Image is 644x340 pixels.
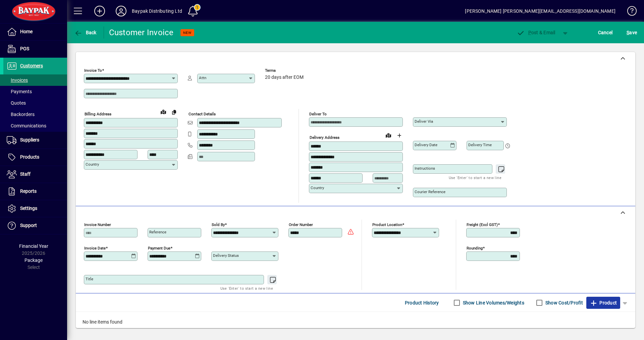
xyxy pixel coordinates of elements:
mat-label: Invoice date [84,246,106,250]
span: Financial Year [19,243,48,249]
span: ost & Email [517,30,555,35]
button: Profile [110,5,132,17]
a: Staff [3,166,67,183]
mat-label: Reference [149,230,166,234]
mat-label: Delivery date [415,143,437,147]
div: [PERSON_NAME] [PERSON_NAME][EMAIL_ADDRESS][DOMAIN_NAME] [465,6,615,16]
span: Backorders [7,112,35,117]
button: Back [72,26,98,39]
div: Customer Invoice [109,27,174,38]
a: View on map [383,130,394,140]
span: S [627,30,629,35]
mat-label: Payment due [148,246,170,250]
button: Copy to Delivery address [169,107,179,117]
button: Product History [402,297,442,309]
a: Invoices [3,74,67,86]
mat-label: Delivery time [468,143,492,147]
mat-label: Country [86,162,99,167]
mat-label: Sold by [212,222,225,227]
span: Products [20,154,39,160]
mat-label: Instructions [415,166,435,171]
span: Payments [7,89,32,94]
mat-label: Title [86,277,93,281]
button: Product [586,297,620,309]
span: Customers [20,63,43,68]
span: POS [20,46,29,51]
span: Support [20,223,37,228]
mat-label: Deliver via [415,119,433,124]
a: Quotes [3,97,67,109]
a: Knowledge Base [622,1,636,23]
a: Suppliers [3,132,67,149]
span: Reports [20,188,37,194]
mat-label: Deliver To [309,112,327,116]
span: Invoices [7,77,28,83]
mat-label: Product location [372,222,402,227]
span: Settings [20,206,37,211]
span: Home [20,29,33,34]
mat-label: Delivery status [213,253,239,258]
label: Show Line Volumes/Weights [462,299,524,306]
span: Cancel [598,27,613,38]
a: Home [3,23,67,40]
span: ave [627,27,637,38]
mat-label: Order number [289,222,313,227]
span: Package [24,258,43,263]
span: Product [590,297,617,308]
mat-label: Invoice To [84,68,102,73]
a: Settings [3,200,67,217]
span: Product History [405,297,439,308]
a: Products [3,149,67,166]
span: Terms [265,68,305,73]
span: Quotes [7,100,26,106]
a: Payments [3,86,67,97]
label: Show Cost/Profit [544,299,583,306]
span: Suppliers [20,137,39,143]
a: POS [3,41,67,57]
mat-hint: Use 'Enter' to start a new line [220,284,273,292]
mat-label: Country [311,185,324,190]
a: View on map [158,106,169,117]
mat-label: Attn [199,75,206,80]
button: Add [89,5,110,17]
mat-label: Courier Reference [415,189,445,194]
span: P [528,30,531,35]
div: No line items found [76,312,635,332]
button: Save [625,26,639,39]
span: 20 days after EOM [265,75,304,80]
span: Back [74,30,97,35]
span: Communications [7,123,46,128]
span: Staff [20,171,31,177]
span: NEW [183,31,192,35]
a: Reports [3,183,67,200]
button: Cancel [596,26,614,39]
a: Backorders [3,109,67,120]
button: Post & Email [513,26,559,39]
mat-hint: Use 'Enter' to start a new line [449,174,501,181]
button: Choose address [394,130,405,141]
mat-label: Freight (excl GST) [467,222,498,227]
a: Support [3,217,67,234]
mat-label: Rounding [467,246,483,250]
a: Communications [3,120,67,131]
div: Baypak Distributing Ltd [132,6,182,16]
mat-label: Invoice number [84,222,111,227]
app-page-header-button: Back [67,26,104,39]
